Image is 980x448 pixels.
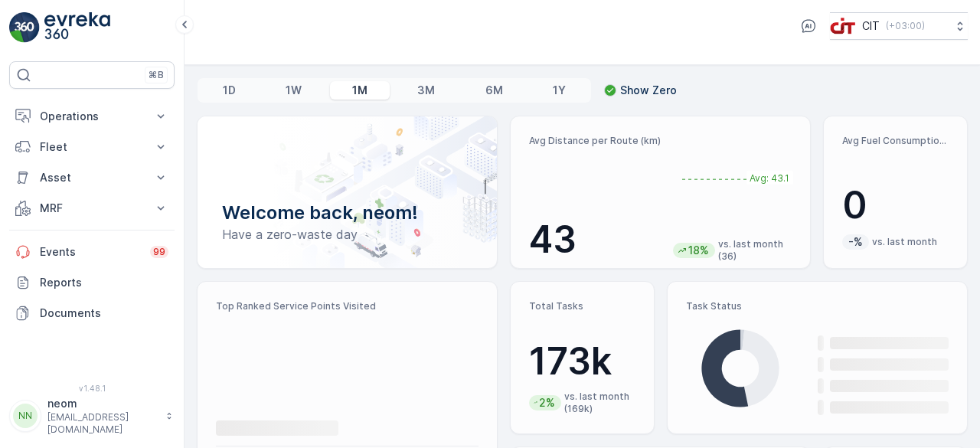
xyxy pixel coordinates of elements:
[842,182,949,228] p: 0
[152,245,166,259] p: 99
[687,243,710,258] p: 18%
[9,298,175,329] a: Documents
[537,395,557,410] p: 2%
[40,139,144,155] p: Fleet
[40,275,168,290] p: Reports
[485,83,503,98] p: 6M
[529,338,635,384] p: 173k
[44,12,110,43] img: logo_light-DOdMpM7g.png
[9,12,40,43] img: logo
[223,83,236,98] p: 1D
[830,12,968,40] button: CIT(+03:00)
[872,236,937,248] p: vs. last month
[9,162,175,193] button: Asset
[847,234,864,250] p: -%
[9,237,175,267] a: Events99
[149,69,164,81] p: ⌘B
[9,267,175,298] a: Reports
[13,404,38,428] div: NN
[862,18,880,34] p: CIT
[222,201,472,225] p: Welcome back, neom!
[718,238,797,263] p: vs. last month (36)
[40,201,144,216] p: MRF
[9,132,175,162] button: Fleet
[529,135,661,147] p: Avg Distance per Route (km)
[830,18,856,34] img: cit-logo_pOk6rL0.png
[352,83,367,98] p: 1M
[529,217,661,263] p: 43
[620,83,677,98] p: Show Zero
[40,306,168,321] p: Documents
[40,244,141,260] p: Events
[9,101,175,132] button: Operations
[9,193,175,224] button: MRF
[417,83,435,98] p: 3M
[47,396,158,411] p: neom
[216,300,479,312] p: Top Ranked Service Points Visited
[686,300,949,312] p: Task Status
[886,20,925,32] p: ( +03:00 )
[286,83,302,98] p: 1W
[40,109,144,124] p: Operations
[40,170,144,185] p: Asset
[564,391,635,415] p: vs. last month (169k)
[47,411,158,436] p: [EMAIL_ADDRESS][DOMAIN_NAME]
[9,396,175,436] button: NNneom[EMAIL_ADDRESS][DOMAIN_NAME]
[222,225,472,244] p: Have a zero-waste day
[9,384,175,393] span: v 1.48.1
[842,135,949,147] p: Avg Fuel Consumption per Route (lt)
[553,83,566,98] p: 1Y
[529,300,635,312] p: Total Tasks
